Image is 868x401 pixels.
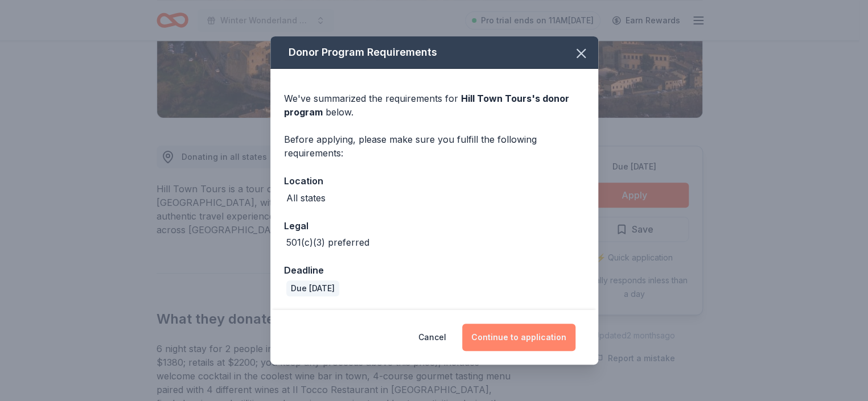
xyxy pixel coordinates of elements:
[286,280,339,296] div: Due [DATE]
[284,218,585,233] div: Legal
[418,324,446,351] button: Cancel
[286,191,326,205] div: All states
[284,173,585,188] div: Location
[284,263,585,278] div: Deadline
[284,92,585,119] div: We've summarized the requirements for below.
[270,36,598,69] div: Donor Program Requirements
[462,324,575,351] button: Continue to application
[284,133,585,160] div: Before applying, please make sure you fulfill the following requirements:
[286,235,369,249] div: 501(c)(3) preferred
